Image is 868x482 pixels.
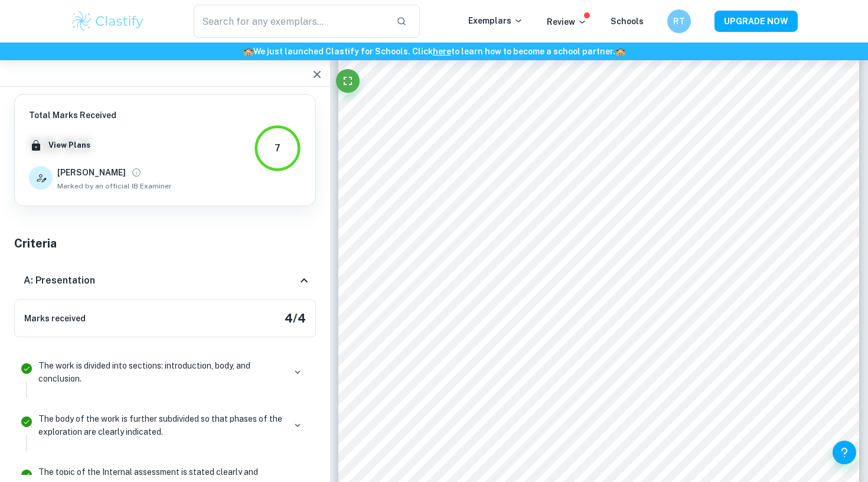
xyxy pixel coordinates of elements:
h6: A: Presentation [24,273,95,288]
span: 🏫 [243,47,253,56]
h6: Marks received [24,312,86,325]
svg: Correct [19,361,34,376]
span: Marked by an official IB Examiner [57,181,172,191]
div: 7 [275,141,280,155]
button: Help and Feedback [833,441,856,464]
span: 🏫 [615,47,625,56]
input: Search for any exemplars... [194,5,387,38]
h6: [PERSON_NAME] [57,166,126,179]
svg: Correct [19,468,34,482]
svg: Correct [19,415,34,429]
button: RT [667,9,691,33]
button: UPGRADE NOW [714,11,798,32]
p: The work is divided into sections: introduction, body, and conclusion. [38,359,285,385]
h6: RT [673,15,686,28]
button: View Plans [45,136,93,154]
h6: We just launched Clastify for Schools. Click to learn how to become a school partner. [2,45,866,58]
a: here [433,47,451,56]
a: Schools [611,17,644,26]
img: Clastify logo [70,9,145,33]
h6: Total Marks Received [29,109,172,122]
p: Review [547,15,587,28]
p: Exemplars [468,14,523,27]
p: The body of the work is further subdivided so that phases of the exploration are clearly indicated. [38,412,285,438]
div: A: Presentation [14,262,316,299]
h5: 4 / 4 [285,310,306,327]
button: Fullscreen [336,69,360,93]
button: View full profile [128,164,145,181]
h5: Criteria [14,235,316,252]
